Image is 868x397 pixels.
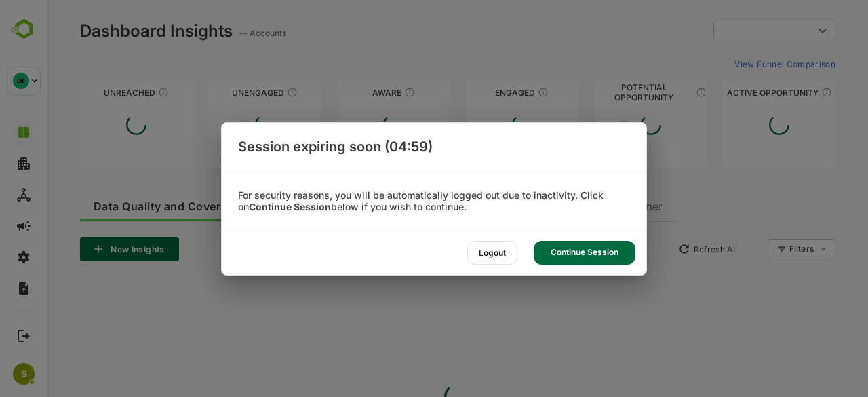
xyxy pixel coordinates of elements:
div: These accounts have open opportunities which might be at any of the Sales Stages [774,87,785,98]
span: Data Quality and Coverage [46,202,193,212]
div: Aware [290,88,402,98]
div: For security reasons, you will be automatically logged out due to inactivity. Click on below if y... [222,190,646,213]
div: Unengaged [161,88,274,98]
div: ​ [666,18,788,43]
div: Active Opportunity [675,88,788,98]
button: View Funnel Comparison [682,53,788,75]
div: These accounts have just entered the buying cycle and need further nurturing [357,87,368,98]
span: Deal [512,202,536,212]
div: Engaged [418,88,531,98]
div: Potential Opportunity [547,88,660,98]
b: Continue Session [249,201,331,212]
div: Session expiring soon (04:59) [222,123,646,172]
div: Filters [741,237,788,261]
button: New Insights [33,237,132,261]
div: These accounts have not been engaged with for a defined time period [111,87,121,98]
button: Refresh All [625,238,696,260]
div: Filters [742,244,766,254]
span: Intent [314,202,344,212]
span: Engagement [220,202,287,212]
span: Customer [564,202,616,212]
ag: -- Accounts [192,28,243,38]
div: These accounts are MQAs and can be passed on to Inside Sales [648,87,659,98]
div: These accounts are warm, further nurturing would qualify them to MQAs [490,87,501,98]
div: Dashboard Insights [33,21,185,41]
div: Logout [467,241,517,265]
div: These accounts have not shown enough engagement and need nurturing [239,87,250,98]
div: Unreached [33,88,145,98]
div: Continue Session [534,241,635,265]
span: Potential Opportunity [371,202,486,212]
